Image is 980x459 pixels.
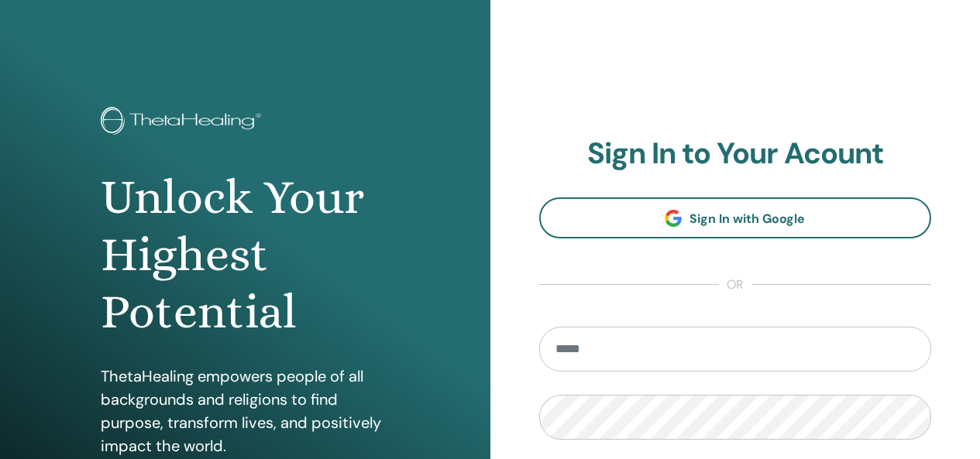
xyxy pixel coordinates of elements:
a: Sign In with Google [539,197,932,238]
span: or [719,276,751,294]
p: ThetaHealing empowers people of all backgrounds and religions to find purpose, transform lives, a... [101,365,389,457]
h2: Sign In to Your Acount [539,136,932,172]
span: Sign In with Google [689,211,805,227]
h1: Unlock Your Highest Potential [101,169,389,341]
